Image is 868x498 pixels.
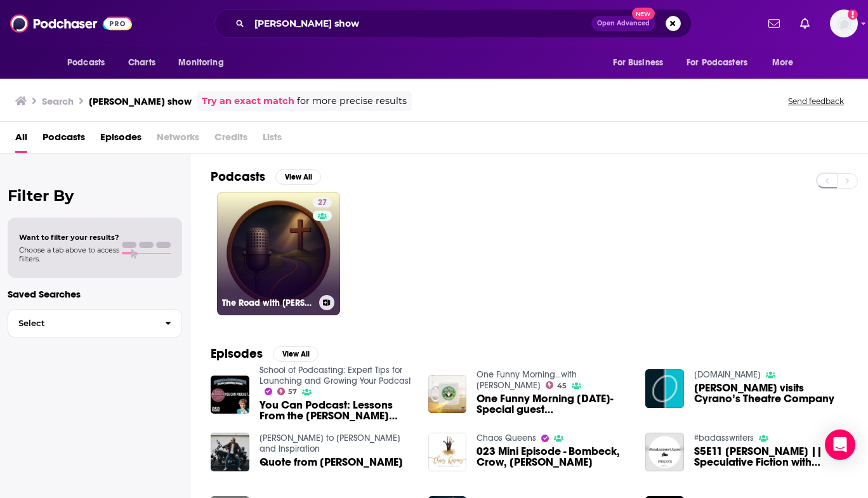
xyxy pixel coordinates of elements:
h3: The Road with [PERSON_NAME] [222,298,314,308]
span: Choose a tab above to access filters. [19,246,119,263]
button: open menu [604,51,679,75]
span: Podcasts [67,54,105,72]
button: open menu [763,51,810,75]
a: Erma Bombeck visits Cyrano’s Theatre Company [694,383,848,404]
img: Quote from Erma Bombeck [211,433,249,471]
a: 023 Mini Episode - Bombeck, Crow, Lewis [477,446,630,468]
a: 27 [313,197,332,207]
span: S5E11 [PERSON_NAME] || Speculative Fiction with [PERSON_NAME] [694,446,848,468]
span: You Can Podcast: Lessons From the [PERSON_NAME] Writer's Workshop [260,400,413,421]
input: Search podcasts, credits, & more... [249,13,591,34]
h3: [PERSON_NAME] show [89,95,192,107]
a: One Funny Morning 4/4/24- Special guest Betsy Bombeck [477,393,630,415]
button: View All [273,346,319,362]
span: 27 [318,197,327,209]
span: One Funny Morning [DATE]- Special guest [PERSON_NAME] [477,393,630,415]
a: Try an exact match [202,94,294,108]
div: Open Intercom Messenger [825,429,855,460]
h2: Filter By [8,187,182,205]
span: 45 [557,383,567,389]
p: Saved Searches [8,288,182,300]
button: open menu [169,51,240,75]
a: All [15,127,27,153]
h2: Episodes [211,346,263,362]
span: Select [8,319,155,327]
button: Open AdvancedNew [591,16,655,31]
span: Monitoring [178,54,223,72]
button: open menu [678,51,766,75]
a: EpisodesView All [211,346,319,362]
span: Charts [128,54,155,72]
h3: Search [42,95,74,107]
a: 57 [277,388,298,395]
button: Select [8,309,182,337]
a: onmark.no [694,369,761,380]
h2: Podcasts [211,169,265,185]
img: You Can Podcast: Lessons From the Erma Bombeck Writer's Workshop [211,376,249,414]
a: Chaos Queens [477,433,536,443]
a: PodcastsView All [211,169,321,185]
img: One Funny Morning 4/4/24- Special guest Betsy Bombeck [428,375,467,414]
span: Networks [157,127,199,153]
img: Podchaser - Follow, Share and Rate Podcasts [10,11,132,36]
a: 27The Road with [PERSON_NAME] [217,192,340,315]
span: Quote from [PERSON_NAME] [260,457,403,468]
a: Charts [120,51,163,75]
span: For Podcasters [687,54,747,72]
a: 45 [546,381,567,389]
img: S5E11 Erma Bombeck || Speculative Fiction with Serena Straus [645,433,684,471]
img: Erma Bombeck visits Cyrano’s Theatre Company [645,369,684,408]
button: open menu [58,51,121,75]
span: For Business [613,54,663,72]
button: Send feedback [784,96,848,107]
svg: Add a profile image [848,10,858,20]
div: Search podcasts, credits, & more... [214,9,692,38]
button: View All [275,169,321,185]
span: Open Advanced [597,20,650,27]
span: Lists [263,127,282,153]
img: 023 Mini Episode - Bombeck, Crow, Lewis [428,433,467,471]
span: More [772,54,794,72]
button: Show profile menu [830,10,858,37]
span: for more precise results [297,94,407,108]
span: 57 [288,389,297,395]
a: Episodes [100,127,141,153]
a: Quote from Erma Bombeck [260,457,403,468]
a: Robert C Slayton - Grief to Joy and Inspiration [260,433,400,454]
span: Want to filter your results? [19,233,119,242]
a: Show notifications dropdown [763,13,785,34]
a: Podcasts [43,127,85,153]
a: One Funny Morning...with Dena Blizzard [477,369,577,391]
span: Logged in as Andrea1206 [830,10,858,37]
span: 023 Mini Episode - Bombeck, Crow, [PERSON_NAME] [477,446,630,468]
img: User Profile [830,10,858,37]
span: [PERSON_NAME] visits Cyrano’s Theatre Company [694,383,848,404]
a: School of Podcasting: Expert Tips for Launching and Growing Your Podcast [260,365,411,386]
a: Show notifications dropdown [795,13,815,34]
a: You Can Podcast: Lessons From the Erma Bombeck Writer's Workshop [260,400,413,421]
span: Credits [214,127,247,153]
a: S5E11 Erma Bombeck || Speculative Fiction with Serena Straus [694,446,848,468]
a: #badasswriters [694,433,754,443]
span: New [632,8,655,20]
